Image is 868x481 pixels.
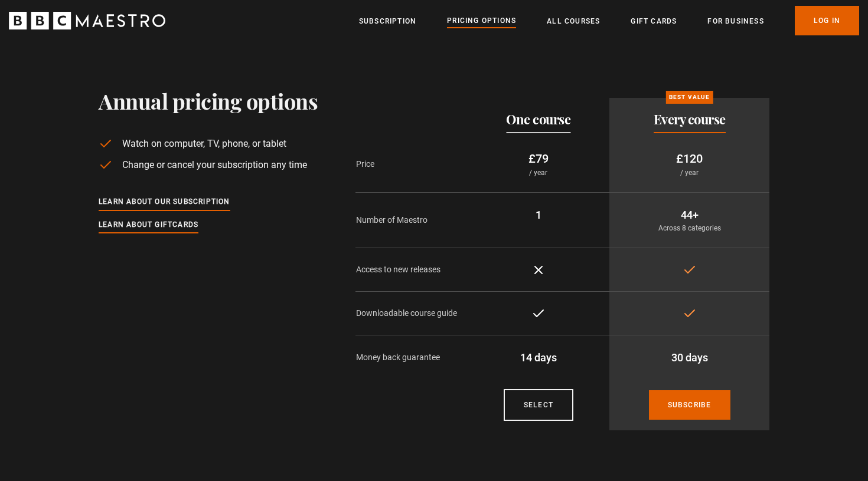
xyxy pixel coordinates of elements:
a: Log In [795,6,859,35]
p: Price [356,158,467,170]
li: Change or cancel your subscription any time [99,158,318,172]
p: Money back guarantee [356,351,467,364]
p: 14 days [477,350,601,365]
a: Gift Cards [631,15,677,27]
p: 1 [477,207,601,223]
a: Subscribe [649,390,730,420]
p: 30 days [619,350,760,365]
p: / year [477,167,601,178]
a: Courses [504,389,573,421]
p: Access to new releases [356,263,467,276]
p: 44+ [619,207,760,223]
p: Across 8 categories [619,223,760,233]
h2: One course [506,112,570,126]
a: For business [707,15,763,27]
h2: Every course [654,112,726,126]
p: Downloadable course guide [356,307,467,319]
nav: Primary [359,6,859,35]
a: Learn about our subscription [99,196,230,209]
p: £120 [619,150,760,167]
a: Learn about giftcards [99,219,198,232]
svg: BBC Maestro [9,12,165,29]
p: Best value [665,91,713,104]
a: All Courses [547,15,600,27]
h1: Annual pricing options [99,88,318,113]
p: / year [619,167,760,178]
p: £79 [477,150,601,167]
li: Watch on computer, TV, phone, or tablet [99,137,318,151]
a: Subscription [359,15,416,27]
a: Pricing Options [447,15,516,28]
p: Number of Maestro [356,214,467,226]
